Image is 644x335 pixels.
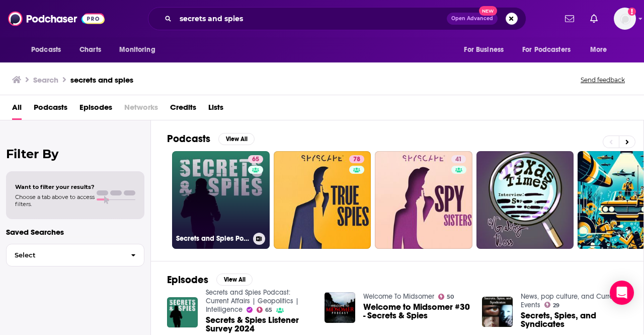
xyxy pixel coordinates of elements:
[176,11,447,27] input: Search podcasts, credits, & more...
[206,316,312,333] a: Secrets & Spies Listener Survey 2024
[34,99,67,120] a: Podcasts
[7,252,123,258] span: Select
[124,99,158,120] span: Networks
[544,302,560,308] a: 29
[167,297,198,328] img: Secrets & Spies Listener Survey 2024
[119,43,155,57] span: Monitoring
[457,40,516,59] button: open menu
[375,151,472,249] a: 41
[79,99,112,120] a: Episodes
[274,151,371,249] a: 78
[628,8,636,16] svg: Add a profile image
[206,288,299,314] a: Secrets and Spies Podcast: Current Affairs | Geopolitics | Intelligence
[218,133,255,145] button: View All
[586,10,602,27] a: Show notifications dropdown
[363,292,434,301] a: Welcome To Midsomer
[464,43,504,57] span: For Business
[583,40,620,59] button: open menu
[8,9,105,28] img: Podchaser - Follow, Share and Rate Podcasts
[73,40,107,59] a: Charts
[561,10,578,27] a: Show notifications dropdown
[257,307,273,313] a: 65
[167,274,208,286] h2: Episodes
[482,297,513,327] img: Secrets, Spies, and Syndicates
[167,132,210,145] h2: Podcasts
[614,8,636,30] img: User Profile
[553,303,559,308] span: 29
[451,155,466,163] a: 41
[248,155,263,163] a: 65
[349,155,364,163] a: 78
[170,99,196,120] a: Credits
[614,8,636,30] span: Logged in as ClarissaGuerrero
[112,40,168,59] button: open menu
[516,40,585,59] button: open menu
[447,13,498,25] button: Open AdvancedNew
[353,155,360,165] span: 78
[12,99,22,120] a: All
[167,274,253,286] a: EpisodesView All
[325,292,355,323] img: Welcome to Midsomer #30 - Secrets & Spies
[31,43,61,57] span: Podcasts
[455,155,462,165] span: 41
[216,274,253,286] button: View All
[265,308,272,312] span: 65
[521,292,619,309] a: News, pop culture, and Current Events
[167,132,255,145] a: PodcastsView All
[15,193,95,208] span: Choose a tab above to access filters.
[521,311,627,328] a: Secrets, Spies, and Syndicates
[172,151,270,249] a: 65Secrets and Spies Podcast: Current Affairs | Geopolitics | Intelligence
[176,234,249,243] h3: Secrets and Spies Podcast: Current Affairs | Geopolitics | Intelligence
[24,40,74,59] button: open menu
[79,43,101,57] span: Charts
[451,16,493,21] span: Open Advanced
[363,303,470,320] a: Welcome to Midsomer #30 - Secrets & Spies
[208,99,223,120] a: Lists
[447,295,454,299] span: 50
[33,75,58,85] h3: Search
[15,183,95,190] span: Want to filter your results?
[614,8,636,30] button: Show profile menu
[522,43,571,57] span: For Podcasters
[6,244,144,266] button: Select
[590,43,607,57] span: More
[148,7,526,30] div: Search podcasts, credits, & more...
[252,155,259,165] span: 65
[438,294,454,300] a: 50
[610,281,634,305] div: Open Intercom Messenger
[6,227,144,237] p: Saved Searches
[70,75,133,85] h3: secrets and spies
[6,147,144,161] h2: Filter By
[479,6,497,16] span: New
[578,76,628,84] button: Send feedback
